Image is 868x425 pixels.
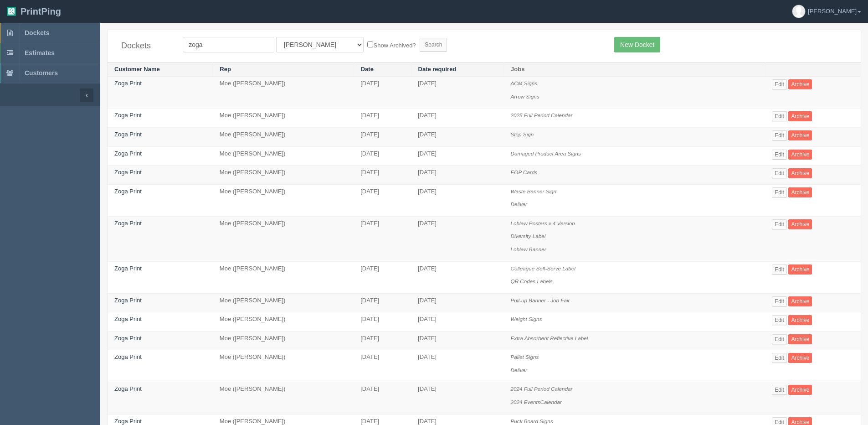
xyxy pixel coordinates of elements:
[772,130,787,140] a: Edit
[354,184,411,216] td: [DATE]
[114,297,142,304] a: Zoga Print
[354,293,411,312] td: [DATE]
[411,77,504,109] td: [DATE]
[788,150,812,160] a: Archive
[772,334,787,344] a: Edit
[354,350,411,382] td: [DATE]
[411,216,504,261] td: [DATE]
[354,382,411,414] td: [DATE]
[788,219,812,229] a: Archive
[411,166,504,185] td: [DATE]
[25,49,55,57] span: Estimates
[511,335,588,341] i: Extra Absorbent Reflective Label
[213,216,354,261] td: Moe ([PERSON_NAME])
[788,168,812,178] a: Archive
[213,382,354,414] td: Moe ([PERSON_NAME])
[114,335,142,342] a: Zoga Print
[772,219,787,229] a: Edit
[114,188,142,195] a: Zoga Print
[788,187,812,197] a: Archive
[367,40,416,50] label: Show Archived?
[114,353,142,360] a: Zoga Print
[220,66,231,73] a: Rep
[788,111,812,121] a: Archive
[511,201,527,207] i: Deliver
[114,80,142,87] a: Zoga Print
[114,265,142,272] a: Zoga Print
[772,385,787,395] a: Edit
[511,131,534,137] i: Stop Sign
[788,264,812,275] a: Archive
[511,150,581,156] i: Damaged Product Area Signs
[772,187,787,197] a: Edit
[354,312,411,332] td: [DATE]
[511,220,575,226] i: Loblaw Posters x 4 Version
[114,316,142,322] a: Zoga Print
[772,111,787,121] a: Edit
[213,312,354,332] td: Moe ([PERSON_NAME])
[213,128,354,147] td: Moe ([PERSON_NAME])
[411,331,504,350] td: [DATE]
[354,128,411,147] td: [DATE]
[788,353,812,363] a: Archive
[213,293,354,312] td: Moe ([PERSON_NAME])
[354,146,411,166] td: [DATE]
[504,62,765,77] th: Jobs
[114,385,142,392] a: Zoga Print
[25,29,49,36] span: Dockets
[213,146,354,166] td: Moe ([PERSON_NAME])
[213,331,354,350] td: Moe ([PERSON_NAME])
[411,146,504,166] td: [DATE]
[788,296,812,306] a: Archive
[354,166,411,185] td: [DATE]
[511,80,537,86] i: ACM Signs
[213,109,354,128] td: Moe ([PERSON_NAME])
[511,93,539,99] i: Arrow Signs
[418,66,457,73] a: Date required
[788,385,812,395] a: Archive
[772,150,787,160] a: Edit
[511,233,546,239] i: Diversity Label
[354,261,411,293] td: [DATE]
[213,184,354,216] td: Moe ([PERSON_NAME])
[511,265,575,271] i: Colleague Self-Serve Label
[354,331,411,350] td: [DATE]
[792,5,805,18] img: avatar_default-7531ab5dedf162e01f1e0bb0964e6a185e93c5c22dfe317fb01d7f8cd2b1632c.jpg
[511,278,553,284] i: QR Codes Labels
[114,131,142,138] a: Zoga Print
[511,188,557,194] i: Waste Banner Sign
[411,350,504,382] td: [DATE]
[511,112,573,118] i: 2025 Full Period Calendar
[420,38,447,52] input: Search
[411,382,504,414] td: [DATE]
[114,112,142,119] a: Zoga Print
[614,37,660,52] a: New Docket
[411,261,504,293] td: [DATE]
[788,130,812,140] a: Archive
[114,220,142,227] a: Zoga Print
[411,128,504,147] td: [DATE]
[213,166,354,185] td: Moe ([PERSON_NAME])
[213,350,354,382] td: Moe ([PERSON_NAME])
[772,168,787,178] a: Edit
[354,77,411,109] td: [DATE]
[367,41,373,47] input: Show Archived?
[121,41,169,51] h4: Dockets
[511,399,562,405] i: 2024 EventsCalendar
[772,264,787,275] a: Edit
[511,297,570,303] i: Pull-up Banner - Job Fair
[411,312,504,332] td: [DATE]
[772,315,787,325] a: Edit
[511,418,553,424] i: Puck Board Signs
[114,66,160,73] a: Customer Name
[511,354,539,360] i: Pallet Signs
[788,79,812,89] a: Archive
[411,109,504,128] td: [DATE]
[772,353,787,363] a: Edit
[213,77,354,109] td: Moe ([PERSON_NAME])
[772,296,787,306] a: Edit
[788,315,812,325] a: Archive
[411,293,504,312] td: [DATE]
[772,79,787,89] a: Edit
[511,386,573,392] i: 2024 Full Period Calendar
